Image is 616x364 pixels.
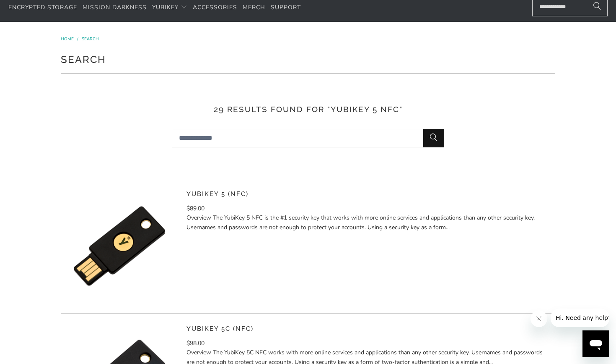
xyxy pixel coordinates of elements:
span: $98.00 [186,339,204,347]
a: Search [82,36,99,42]
a: YubiKey 5C (NFC) [186,325,254,333]
span: Mission Darkness [83,3,147,11]
span: Support [271,3,301,11]
span: Encrypted Storage [8,3,77,11]
span: $89.00 [186,204,204,212]
span: / [77,36,78,42]
span: YubiKey [152,3,179,11]
img: YubiKey 5 (NFC) [61,187,178,305]
span: Hi. Need any help? [5,6,60,13]
a: Home [61,36,75,42]
button: Search [423,129,444,147]
span: Accessories [193,3,237,11]
span: Merch [243,3,265,11]
span: Home [61,36,74,42]
iframe: Close message [531,310,547,327]
h1: Search [61,50,555,67]
input: Search... [172,129,444,147]
h3: 29 results found for "yubikey 5 nfc" [61,103,555,115]
iframe: Button to launch messaging window [582,330,609,357]
a: YubiKey 5 (NFC) [186,190,248,198]
p: Overview The YubiKey 5 NFC is the #1 security key that works with more online services and applic... [186,213,549,232]
iframe: Message from company [551,309,609,327]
